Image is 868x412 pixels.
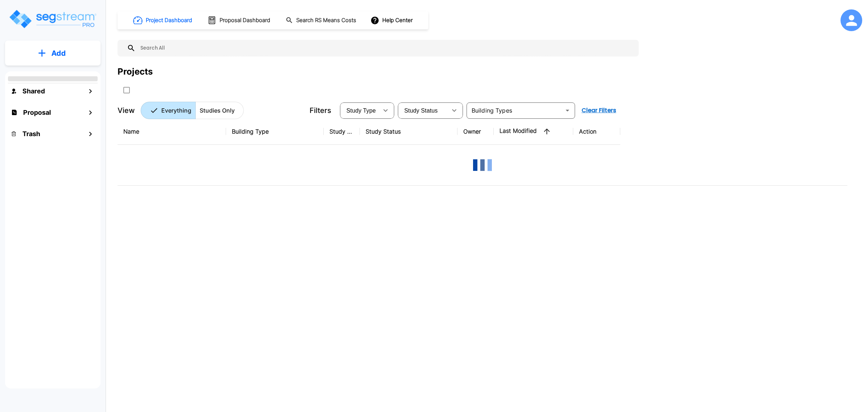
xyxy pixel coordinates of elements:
th: Name [118,118,226,145]
button: Project Dashboard [130,12,196,28]
div: Projects [118,65,153,78]
p: Studies Only [200,106,235,115]
button: Search RS Means Costs [283,13,360,28]
span: Study Type [346,108,376,114]
p: Add [51,48,66,59]
div: Platform [141,102,244,119]
h1: Trash [22,129,40,139]
th: Study Type [324,118,360,145]
img: Logo [8,9,97,29]
th: Study Status [360,118,458,145]
h1: Proposal [23,108,51,117]
button: Studies Only [195,102,244,119]
img: Loading [468,151,497,180]
th: Building Type [226,118,324,145]
p: Filters [310,105,331,116]
div: Select [341,100,378,121]
input: Search All [136,40,635,56]
button: Proposal Dashboard [205,13,274,28]
button: SelectAll [119,83,134,97]
p: Everything [161,106,191,115]
h1: Proposal Dashboard [220,16,270,25]
h1: Shared [22,86,45,96]
th: Action [573,118,620,145]
span: Study Status [404,108,438,114]
button: Help Center [369,13,416,27]
p: View [118,105,135,116]
input: Building Types [469,105,561,115]
th: Owner [458,118,494,145]
button: Add [5,43,101,64]
h1: Project Dashboard [146,16,192,25]
div: Select [399,100,447,121]
button: Open [562,105,573,115]
h1: Search RS Means Costs [296,16,356,25]
th: Last Modified [494,118,573,145]
button: Clear Filters [579,103,619,118]
button: Everything [141,102,196,119]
